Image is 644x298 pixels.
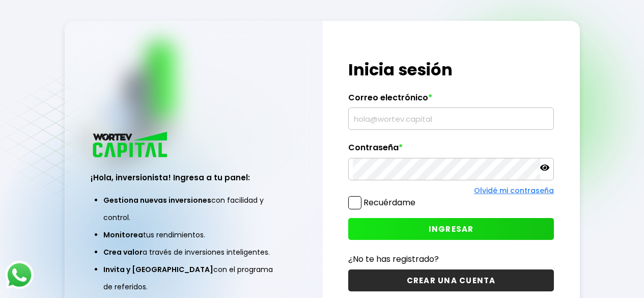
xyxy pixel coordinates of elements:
input: hola@wortev.capital [353,108,549,129]
label: Correo electrónico [348,93,554,108]
button: CREAR UNA CUENTA [348,269,554,291]
li: tus rendimientos. [103,226,284,243]
span: Invita y [GEOGRAPHIC_DATA] [103,264,213,275]
li: con facilidad y control. [103,192,284,226]
h3: ¡Hola, inversionista! Ingresa a tu panel: [91,172,296,183]
a: Olvidé mi contraseña [474,185,554,196]
a: ¿No te has registrado?CREAR UNA CUENTA [348,253,554,291]
label: Recuérdame [363,197,415,208]
li: a través de inversiones inteligentes. [103,243,284,261]
img: logos_whatsapp-icon.242b2217.svg [5,261,34,289]
p: ¿No te has registrado? [348,253,554,265]
label: Contraseña [348,143,554,158]
span: Crea valor [103,247,143,257]
img: logo_wortev_capital [91,130,171,160]
span: Monitorea [103,230,143,240]
span: INGRESAR [429,224,474,234]
button: INGRESAR [348,218,554,240]
h1: Inicia sesión [348,58,554,82]
span: Gestiona nuevas inversiones [103,195,211,205]
li: con el programa de referidos. [103,261,284,295]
